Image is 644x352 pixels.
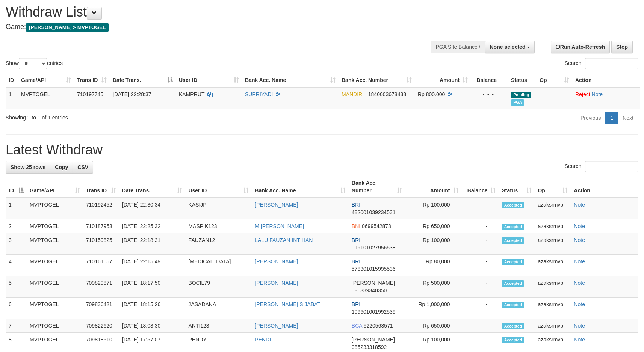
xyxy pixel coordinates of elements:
[352,266,396,272] span: Copy 578301015995536 to clipboard
[352,280,395,286] span: [PERSON_NAME]
[83,176,119,198] th: Trans ID: activate to sort column ascending
[83,298,119,319] td: 709836421
[585,58,638,69] input: Search:
[27,319,83,333] td: MVPTOGEL
[405,233,461,255] td: Rp 100,000
[185,219,252,233] td: MASPIK123
[576,112,606,124] a: Previous
[245,91,273,97] a: SUPRIYADI
[461,255,499,276] td: -
[405,219,461,233] td: Rp 650,000
[461,219,499,233] td: -
[574,202,585,208] a: Note
[74,73,110,87] th: Trans ID: activate to sort column ascending
[502,259,524,265] span: Accepted
[19,58,47,69] select: Showentries
[535,233,571,255] td: azaksrmvp
[6,5,422,20] h1: Withdraw List
[352,344,387,350] span: Copy 085233318592 to clipboard
[352,323,362,329] span: BCA
[6,255,27,276] td: 4
[535,276,571,298] td: azaksrmvp
[83,198,119,219] td: 710192452
[575,91,590,97] a: Reject
[490,44,526,50] span: None selected
[352,202,360,208] span: BRI
[502,323,524,329] span: Accepted
[6,319,27,333] td: 7
[255,237,313,243] a: LALU FAUZAN INTIHAN
[27,176,83,198] th: Game/API: activate to sort column ascending
[119,219,186,233] td: [DATE] 22:25:32
[574,280,585,286] a: Note
[405,319,461,333] td: Rp 650,000
[565,58,638,69] label: Search:
[474,91,505,98] div: - - -
[119,233,186,255] td: [DATE] 22:18:31
[352,309,396,315] span: Copy 109601001992539 to clipboard
[502,224,524,230] span: Accepted
[352,287,387,293] span: Copy 085389340350 to clipboard
[6,219,27,233] td: 2
[405,276,461,298] td: Rp 500,000
[352,301,360,307] span: BRI
[185,255,252,276] td: [MEDICAL_DATA]
[11,164,45,170] span: Show 25 rows
[574,323,585,329] a: Note
[461,176,499,198] th: Balance: activate to sort column ascending
[27,255,83,276] td: MVPTOGEL
[405,198,461,219] td: Rp 100,000
[461,319,499,333] td: -
[508,73,537,87] th: Status
[339,73,415,87] th: Bank Acc. Number: activate to sort column ascending
[119,176,186,198] th: Date Trans.: activate to sort column ascending
[461,233,499,255] td: -
[77,91,103,97] span: 710197745
[6,161,50,174] a: Show 25 rows
[405,255,461,276] td: Rp 80,000
[535,219,571,233] td: azaksrmvp
[502,302,524,308] span: Accepted
[502,280,524,287] span: Accepted
[364,323,393,329] span: Copy 5220563571 to clipboard
[119,298,186,319] td: [DATE] 18:15:26
[485,41,535,53] button: None selected
[185,298,252,319] td: JASADANA
[565,161,638,172] label: Search:
[362,223,391,229] span: Copy 0699542878 to clipboard
[113,91,151,97] span: [DATE] 22:28:37
[415,73,471,87] th: Amount: activate to sort column ascending
[185,233,252,255] td: FAUZAN12
[535,319,571,333] td: azaksrmvp
[342,91,364,97] span: MANDIRI
[571,176,638,198] th: Action
[572,73,640,87] th: Action
[26,23,109,32] span: [PERSON_NAME] > MVPTOGEL
[535,198,571,219] td: azaksrmvp
[574,337,585,343] a: Note
[551,41,610,53] a: Run Auto-Refresh
[352,209,396,215] span: Copy 482001039234531 to clipboard
[83,319,119,333] td: 709822620
[502,337,524,343] span: Accepted
[499,176,535,198] th: Status: activate to sort column ascending
[185,176,252,198] th: User ID: activate to sort column ascending
[255,223,304,229] a: M [PERSON_NAME]
[592,91,603,97] a: Note
[605,112,618,124] a: 1
[368,91,406,97] span: Copy 1840003678438 to clipboard
[18,87,74,109] td: MVPTOGEL
[6,142,638,157] h1: Latest Withdraw
[618,112,638,124] a: Next
[55,164,68,170] span: Copy
[6,111,263,121] div: Showing 1 to 1 of 1 entries
[27,298,83,319] td: MVPTOGEL
[27,276,83,298] td: MVPTOGEL
[461,298,499,319] td: -
[535,298,571,319] td: azaksrmvp
[6,58,63,69] label: Show entries
[83,233,119,255] td: 710159825
[418,91,445,97] span: Rp 800.000
[352,223,360,229] span: BNI
[352,337,395,343] span: [PERSON_NAME]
